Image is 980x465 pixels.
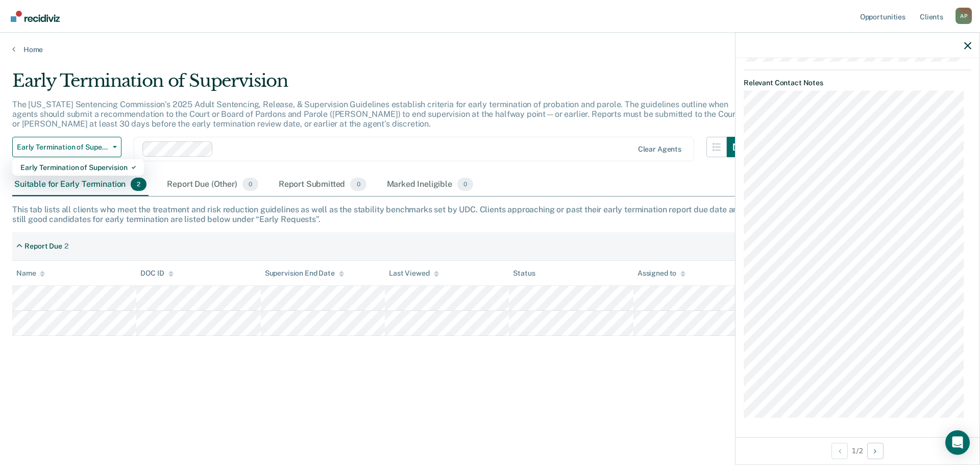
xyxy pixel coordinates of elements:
[265,269,344,278] div: Supervision End Date
[12,205,968,224] div: This tab lists all clients who meet the treatment and risk reduction guidelines as well as the st...
[12,100,739,129] p: The [US_STATE] Sentencing Commission’s 2025 Adult Sentencing, Release, & Supervision Guidelines e...
[945,430,970,455] div: Open Intercom Messenger
[831,443,848,459] button: Previous Opportunity
[513,269,535,278] div: Status
[242,178,258,191] span: 0
[12,70,747,100] div: Early Termination of Supervision
[20,159,136,176] div: Early Termination of Supervision
[638,269,685,278] div: Assigned to
[350,178,366,191] span: 0
[140,269,173,278] div: DOC ID
[16,269,45,278] div: Name
[11,11,60,22] img: Recidiviz
[165,174,260,196] div: Report Due (Other)
[389,269,438,278] div: Last Viewed
[736,437,979,464] div: 1 / 2
[17,143,109,152] span: Early Termination of Supervision
[12,174,149,196] div: Suitable for Early Termination
[744,78,971,87] dt: Relevant Contact Notes
[24,242,62,251] div: Report Due
[12,45,968,54] a: Home
[955,8,972,24] button: Profile dropdown button
[867,443,884,459] button: Next Opportunity
[277,174,369,196] div: Report Submitted
[385,174,476,196] div: Marked Ineligible
[955,8,972,24] div: A P
[131,178,146,191] span: 2
[64,242,68,251] div: 2
[638,145,681,154] div: Clear agents
[457,178,473,191] span: 0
